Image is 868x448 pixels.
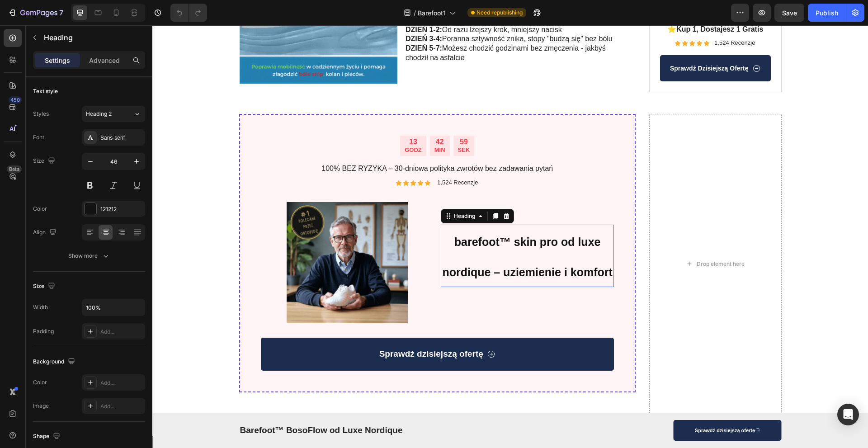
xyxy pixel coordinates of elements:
p: Advanced [89,56,120,65]
div: Image [33,402,49,410]
button: 7 [4,4,67,22]
p: Sprawdź dzisiejszą ofertę [542,402,603,408]
div: Add... [100,379,143,387]
img: tab_keywords_by_traffic_grey.svg [90,52,97,60]
div: Text style [33,87,58,95]
div: Align [33,226,58,239]
div: Beta [7,165,22,173]
strong: DZIEŃ 5-7: [253,19,290,27]
p: SEK [306,121,318,129]
div: Padding [33,327,54,335]
input: Auto [82,299,145,316]
div: Keywords by Traffic [100,53,152,59]
a: Sprawdź dzisiejszą ofertę [108,312,462,345]
p: Heading [44,32,142,43]
img: tab_domain_overview_orange.svg [24,52,32,60]
p: Sprawdź dzisiejszą ofertę [227,323,331,335]
div: Size [33,155,57,167]
strong: DZIEŃ 1-2: [253,0,290,8]
div: Background [33,356,77,368]
iframe: Design area [152,25,868,448]
button: Publish [808,4,846,22]
div: Add... [100,328,143,336]
div: Domain: [DOMAIN_NAME] [24,24,99,31]
div: Shape [33,430,62,443]
strong: DZIEŃ 3-4: [253,9,290,17]
div: v 4.0.25 [25,14,44,22]
div: Width [33,303,48,311]
div: Heading [300,187,325,195]
p: 7 [59,7,63,18]
p: 1,524 Recenzje [562,14,603,22]
a: Sprawdź dzisiejszą ofertę [508,30,618,56]
p: 100% BEZ RYZYKA – 30-dniowa polityka zwrotów bez zadawania pytań [109,139,461,148]
span: Heading 2 [86,110,112,118]
h2: Rich Text Editor. Editing area: main [288,199,462,262]
strong: barefoot™ skin pro od luxe nordique – uziemienie i komfort [290,210,460,253]
div: Styles [33,110,49,118]
span: / [414,8,416,18]
div: Add... [100,402,143,410]
div: 42 [282,112,293,122]
div: Font [33,133,44,141]
div: Color [33,378,47,387]
span: Barefoot1 [418,8,446,18]
div: Color [33,205,47,213]
p: GODZ [252,121,269,129]
div: Size [33,280,57,292]
p: MIN [282,121,293,129]
img: gempages_580784193739424264-636fca0e-32a5-4a38-9ab4-46796a2071df.png [134,177,255,298]
div: Drop element here [544,235,592,242]
div: Sans-serif [100,134,143,142]
div: Undo/Redo [170,4,207,22]
a: Sprawdź dzisiejszą ofertę [521,395,629,415]
div: Domain Overview [34,53,81,59]
div: 59 [306,112,318,122]
div: 13 [252,112,269,122]
button: Save [774,4,804,22]
div: 450 [9,96,22,104]
button: Show more [33,248,145,264]
span: Sprawdź dzisiejszą ofertę [518,39,596,47]
div: 121212 [100,205,143,213]
div: Open Intercom Messenger [837,404,859,425]
span: Need republishing [476,9,523,17]
div: Show more [68,251,110,260]
img: website_grey.svg [14,24,22,31]
p: 1,524 Recenzje [285,154,325,161]
p: Settings [45,56,70,65]
button: Heading 2 [82,106,145,122]
div: Publish [816,8,838,18]
span: Save [782,9,797,17]
img: logo_orange.svg [14,14,22,22]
